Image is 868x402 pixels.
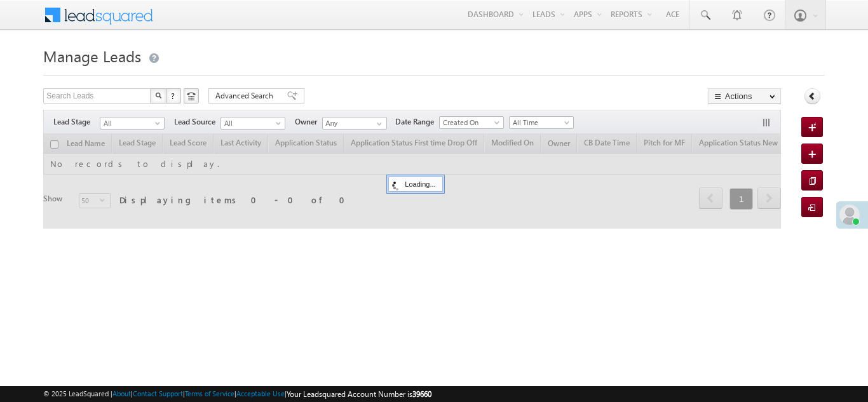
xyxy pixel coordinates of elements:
[708,88,781,104] button: Actions
[388,177,442,192] div: Loading...
[133,389,183,398] a: Contact Support
[166,88,181,104] button: ?
[43,388,431,400] span: © 2025 LeadSquared | | | | |
[322,117,387,130] input: Type to Search
[295,116,322,128] span: Owner
[236,389,285,398] a: Acceptable Use
[155,92,161,98] img: Search
[100,117,161,129] span: All
[53,116,100,128] span: Lead Stage
[185,389,234,398] a: Terms of Service
[439,116,504,129] a: Created On
[412,389,431,399] span: 39660
[174,116,220,128] span: Lead Source
[440,117,500,128] span: Created On
[100,117,165,130] a: All
[510,117,570,128] span: All Time
[509,116,574,129] a: All Time
[220,117,285,130] a: All
[287,389,431,399] span: Your Leadsquared Account Number is
[112,389,131,398] a: About
[395,116,439,128] span: Date Range
[215,90,277,102] span: Advanced Search
[370,117,386,130] a: Show All Items
[43,46,141,66] span: Manage Leads
[171,90,177,101] span: ?
[221,117,281,129] span: All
